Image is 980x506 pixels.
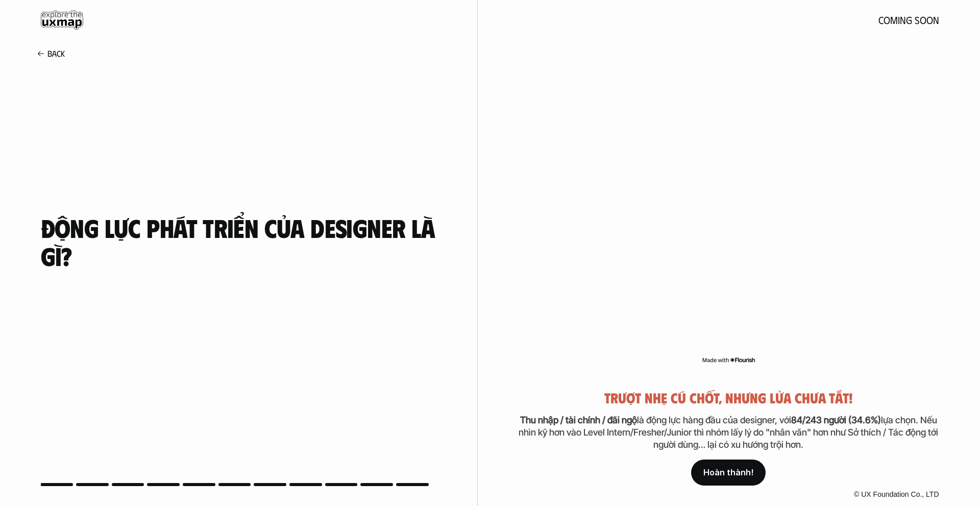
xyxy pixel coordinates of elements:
[41,213,437,270] h4: Động lực phát triển của Designer là gì?
[703,468,753,477] p: Hoàn thành!
[878,14,939,26] h5: coming soon
[791,415,881,425] strong: 84/243 người (34.6%)
[519,415,940,450] span: là động lực hàng đầu của designer, với lựa chọn. Nếu nhìn kỹ hơn vào Level Intern/Fresher/Junior ...
[691,460,766,486] a: Hoàn thành!
[852,490,939,498] a: © UX Foundation Co., LTD
[702,356,755,364] img: Made with Flourish
[47,49,65,58] p: Back
[513,47,943,354] iframe: Interactive or visual content
[520,415,637,425] strong: Thu nhập / tài chính / đãi ngộ
[513,390,943,406] h5: Trượt nhẹ cú chốt, nhưng lửa chưa tắt!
